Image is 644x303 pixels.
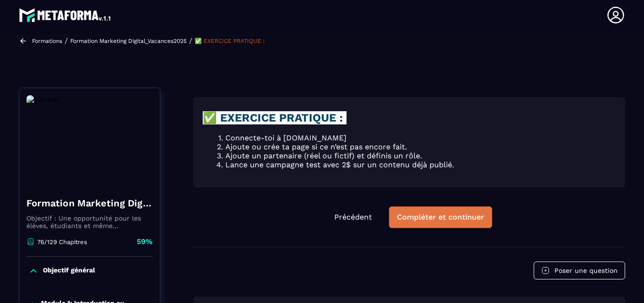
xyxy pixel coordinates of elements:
h4: Formation Marketing Digital_Vacances2025 [26,197,153,210]
div: Compléter et continuer [397,213,484,222]
li: Ajoute ou crée ta page si ce n’est pas encore fait. [214,142,616,151]
span: / [189,36,192,45]
li: Ajoute un partenaire (réel ou fictif) et définis un rôle. [214,151,616,160]
button: Précédent [327,207,380,228]
img: banner [26,95,153,189]
a: Formation Marketing Digital_Vacances2025 [70,38,187,44]
p: Objectif : Une opportunité pour les élèves, étudiants et même professionnels [26,214,153,229]
button: Compléter et continuer [389,206,492,228]
p: 59% [137,237,153,247]
img: logo [19,6,112,25]
li: Lance une campagne test avec 2$ sur un contenu déjà publié. [214,160,616,169]
p: Objectif général [43,266,95,276]
button: Poser une question [534,262,625,279]
a: Formations [32,38,62,44]
li: Connecte-toi à [DOMAIN_NAME] [214,133,616,142]
strong: ✅ EXERCICE PRATIQUE : [203,111,343,124]
span: / [65,36,68,45]
p: 76/129 Chapitres [37,238,87,246]
a: ✅ EXERCICE PRATIQUE : [195,38,265,44]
